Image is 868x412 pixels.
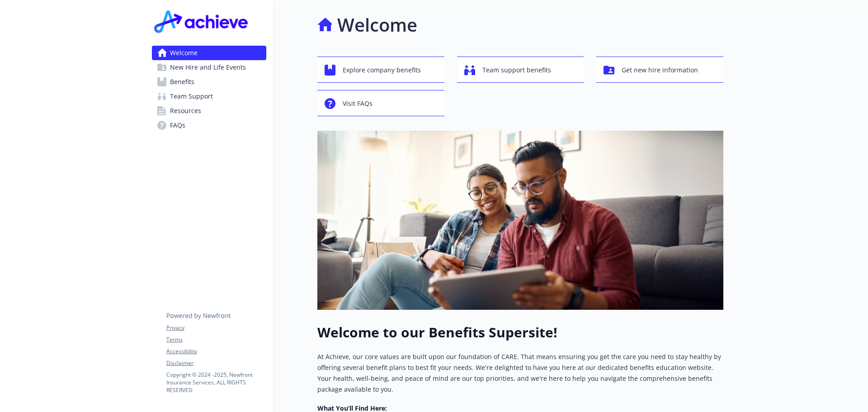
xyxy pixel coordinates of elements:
span: Benefits [170,75,194,89]
a: Privacy [166,324,266,332]
span: Team support benefits [482,62,551,79]
span: Get new hire information [622,62,698,79]
button: Explore company benefits [317,57,444,83]
span: FAQs [170,118,185,133]
a: New Hire and Life Events [152,60,266,75]
span: Welcome [170,46,198,60]
button: Team support benefits [457,57,584,83]
p: At Achieve, our core values are built upon our foundation of CARE. That means ensuring you get th... [317,351,723,395]
button: Visit FAQs [317,90,444,116]
a: Disclaimer [166,359,266,367]
span: Visit FAQs [343,95,373,112]
span: Explore company benefits [343,62,421,79]
a: Terms [166,336,266,344]
span: New Hire and Life Events [170,60,246,75]
a: Accessibility [166,347,266,355]
a: Team Support [152,89,266,104]
span: Team Support [170,89,213,104]
a: Resources [152,104,266,118]
h1: Welcome to our Benefits Supersite! [317,324,723,341]
a: Welcome [152,46,266,60]
span: Resources [170,104,201,118]
a: FAQs [152,118,266,133]
h1: Welcome [337,11,417,38]
p: Copyright © 2024 - 2025 , Newfront Insurance Services, ALL RIGHTS RESERVED [166,371,266,394]
a: Benefits [152,75,266,89]
img: overview page banner [317,131,723,310]
button: Get new hire information [596,57,723,83]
